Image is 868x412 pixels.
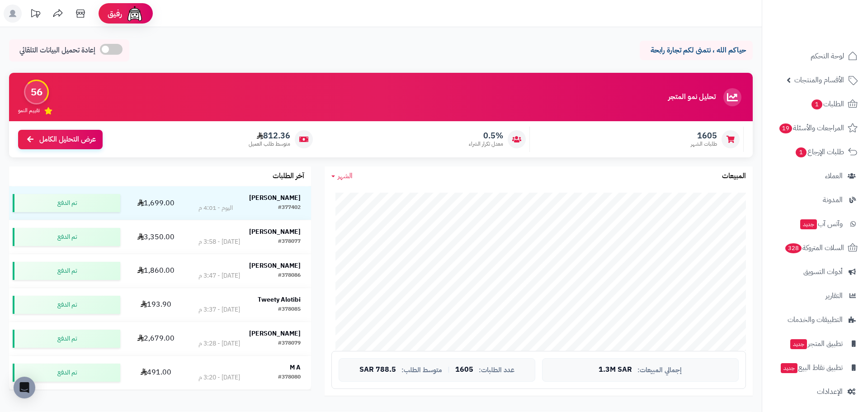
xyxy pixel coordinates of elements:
span: الطلبات [811,98,844,110]
td: 2,679.00 [124,322,188,355]
div: [DATE] - 3:47 م [198,271,240,280]
div: تم الدفع [13,228,120,246]
span: 1605 [455,366,473,374]
span: الإعدادات [817,385,843,398]
span: عرض التحليل الكامل [39,134,96,145]
span: لوحة التحكم [811,50,844,62]
strong: [PERSON_NAME] [249,261,301,270]
span: وآتس آب [799,218,843,230]
a: المراجعات والأسئلة19 [768,117,863,139]
a: التقارير [768,285,863,307]
div: تم الدفع [13,194,120,212]
a: السلات المتروكة328 [768,237,863,259]
span: المدونة [823,194,843,206]
a: طلبات الإرجاع1 [768,141,863,163]
div: تم الدفع [13,296,120,314]
a: أدوات التسويق [768,261,863,283]
span: إجمالي المبيعات: [637,366,682,374]
div: #378079 [278,339,301,348]
span: عدد الطلبات: [479,366,514,374]
span: تطبيق نقاط البيع [780,361,843,374]
div: Open Intercom Messenger [14,377,35,398]
div: #377402 [278,204,301,213]
div: تم الدفع [13,364,120,382]
a: تطبيق نقاط البيعجديد [768,357,863,379]
a: الشهر [331,171,353,181]
div: #378080 [278,373,301,382]
div: [DATE] - 3:58 م [198,237,240,246]
td: 491.00 [124,356,188,389]
div: اليوم - 4:01 م [198,204,233,213]
div: #378085 [278,305,301,314]
td: 1,860.00 [124,254,188,288]
div: [DATE] - 3:37 م [198,305,240,314]
span: الأقسام والمنتجات [794,74,844,86]
p: حياكم الله ، نتمنى لكم تجارة رابحة [646,45,746,56]
span: 1605 [691,131,717,141]
span: 19 [779,123,792,133]
a: وآتس آبجديد [768,213,863,235]
a: الإعدادات [768,381,863,403]
div: [DATE] - 3:20 م [198,373,240,382]
span: متوسط طلب العميل [249,140,290,148]
span: معدل تكرار الشراء [469,140,503,148]
img: ai-face.png [126,5,144,23]
span: 788.5 SAR [359,366,396,374]
h3: تحليل نمو المتجر [668,93,716,101]
a: لوحة التحكم [768,45,863,67]
a: عرض التحليل الكامل [18,130,103,149]
strong: [PERSON_NAME] [249,329,301,338]
span: طلبات الشهر [691,140,717,148]
h3: المبيعات [722,172,746,180]
a: التطبيقات والخدمات [768,309,863,331]
a: العملاء [768,165,863,187]
a: المدونة [768,189,863,211]
span: 1 [796,147,807,157]
span: 0.5% [469,131,503,141]
div: تم الدفع [13,262,120,280]
span: طلبات الإرجاع [795,146,844,158]
span: تقييم النمو [18,107,40,114]
span: جديد [781,363,797,373]
span: التقارير [826,289,843,302]
div: #378077 [278,237,301,246]
span: | [448,366,450,373]
span: العملاء [825,170,843,182]
span: التطبيقات والخدمات [788,313,843,326]
a: تطبيق المتجرجديد [768,333,863,355]
a: الطلبات1 [768,93,863,115]
strong: [PERSON_NAME] [249,193,301,203]
span: متوسط الطلب: [401,366,442,374]
span: رفيق [108,8,122,19]
h3: آخر الطلبات [273,172,304,180]
a: تحديثات المنصة [24,5,47,25]
span: 328 [785,243,802,253]
td: 193.90 [124,288,188,322]
span: المراجعات والأسئلة [778,122,844,134]
div: تم الدفع [13,330,120,348]
span: 812.36 [249,131,290,141]
span: 1.3M SAR [599,366,632,374]
td: 3,350.00 [124,220,188,254]
img: logo-2.png [807,23,859,42]
span: أدوات التسويق [803,265,843,278]
strong: [PERSON_NAME] [249,227,301,237]
strong: M A [290,363,301,372]
span: 1 [811,99,822,109]
td: 1,699.00 [124,186,188,220]
span: جديد [790,339,807,349]
div: [DATE] - 3:28 م [198,339,240,348]
strong: Tweety Alotibi [258,295,301,304]
span: جديد [800,219,817,229]
span: إعادة تحميل البيانات التلقائي [19,45,95,56]
span: تطبيق المتجر [789,337,843,350]
span: السلات المتروكة [784,242,844,254]
div: #378086 [278,271,301,280]
span: الشهر [338,170,353,181]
